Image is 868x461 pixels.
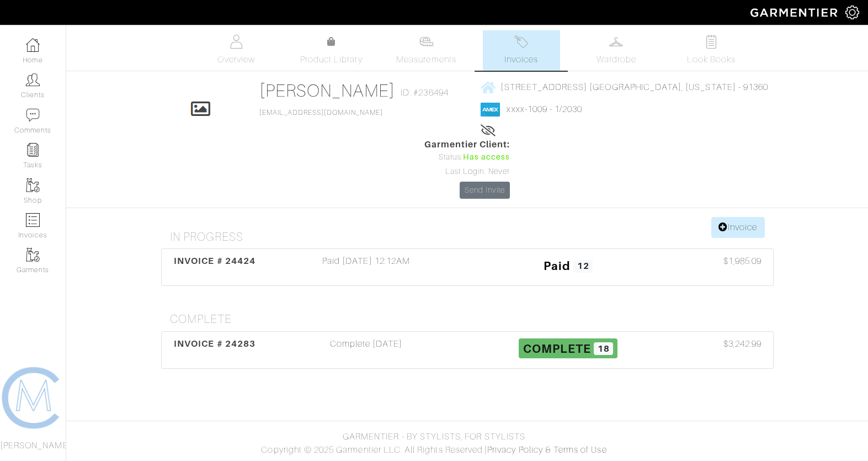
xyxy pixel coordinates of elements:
span: 18 [594,342,613,356]
img: measurements-466bbee1fd09ba9460f595b01e5d73f9e2bff037440d3c8f018324cb6cdf7a4a.svg [419,35,433,49]
img: clients-icon-6bae9207a08558b7cb47a8932f037763ab4055f8c8b6bfacd5dc20c3e0201464.png [26,73,40,87]
img: orders-icon-0abe47150d42831381b5fb84f609e132dff9fe21cb692f30cb5eec754e2cba89.png [26,213,40,227]
img: garments-icon-b7da505a4dc4fd61783c78ac3ca0ef83fa9d6f193b1c9dc38574b1d14d53ca28.png [26,178,40,192]
img: comment-icon-a0a6a9ef722e966f86d9cbdc48e553b5cf19dbc54f86b18d962a5391bc8f6eb6.png [26,108,40,122]
img: american_express-1200034d2e149cdf2cc7894a33a747db654cf6f8355cb502592f1d228b2ac700.png [481,103,500,116]
a: [PERSON_NAME] [259,81,396,100]
img: garmentier-logo-header-white-b43fb05a5012e4ada735d5af1a66efaba907eab6374d6393d1fbf88cb4ef424d.png [745,3,845,22]
span: INVOICE # 24283 [174,338,255,349]
div: Status: [424,151,510,163]
a: Privacy Policy & Terms of Use [487,445,606,455]
span: Paid [544,259,571,273]
a: Measurements [387,30,465,71]
img: reminder-icon-8004d30b9f0a5d33ae49ab947aed9ed385cf756f9e5892f1edd6e32f2345188e.png [26,143,40,157]
span: INVOICE # 24424 [174,256,255,266]
span: $1,985.09 [723,255,762,268]
a: Product Library [292,35,370,66]
a: INVOICE # 24283 Complete [DATE] Complete 18 $3,242.99 [161,331,774,369]
a: Overview [198,30,275,71]
img: basicinfo-40fd8af6dae0f16599ec9e87c0ef1c0a1fdea2edbe929e3d69a839185d80c458.svg [230,35,243,49]
a: [STREET_ADDRESS] [GEOGRAPHIC_DATA], [US_STATE] - 91360 [481,80,768,94]
img: dashboard-icon-dbcd8f5a0b271acd01030246c82b418ddd0df26cd7fceb0bd07c9910d44c42f6.png [26,38,40,52]
h4: In Progress [170,230,774,244]
span: Complete [523,342,591,356]
a: [EMAIL_ADDRESS][DOMAIN_NAME] [259,109,383,116]
span: Overview [217,53,254,66]
div: Paid [DATE] 12:12AM [265,255,467,280]
span: ID: #236494 [401,86,449,99]
div: Last Login: Never [424,166,510,178]
h4: Complete [170,312,774,326]
span: Measurements [396,53,456,66]
a: Invoices [483,30,560,71]
span: [STREET_ADDRESS] [GEOGRAPHIC_DATA], [US_STATE] - 91360 [500,82,768,92]
a: Send Invite [460,182,510,199]
img: wardrobe-487a4870c1b7c33e795ec22d11cfc2ed9d08956e64fb3008fe2437562e282088.svg [609,35,623,49]
img: orders-27d20c2124de7fd6de4e0e44c1d41de31381a507db9b33961299e4e07d508b8c.svg [514,35,528,49]
img: garments-icon-b7da505a4dc4fd61783c78ac3ca0ef83fa9d6f193b1c9dc38574b1d14d53ca28.png [26,248,40,262]
img: todo-9ac3debb85659649dc8f770b8b6100bb5dab4b48dedcbae339e5042a72dfd3cc.svg [704,35,718,49]
span: Wardrobe [597,53,636,66]
span: Product Library [300,53,363,66]
span: Invoices [504,53,538,66]
a: Invoice [711,217,764,238]
span: Garmentier Client: [424,138,510,151]
span: $3,242.99 [723,337,762,351]
span: 12 [573,260,593,273]
span: Has access [463,151,510,163]
span: Look Books [687,53,736,66]
a: INVOICE # 24424 Paid [DATE] 12:12AM Paid 12 $1,985.09 [161,248,774,286]
a: Wardrobe [578,30,655,71]
a: xxxx-1009 - 1/2030 [507,104,582,114]
div: Complete [DATE] [265,337,467,363]
a: Look Books [673,30,750,71]
span: Copyright © 2025 Garmentier LLC. All Rights Reserved. [261,445,484,455]
img: gear-icon-white-bd11855cb880d31180b6d7d6211b90ccbf57a29d726f0c71d8c61bd08dd39cc2.png [845,6,859,19]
